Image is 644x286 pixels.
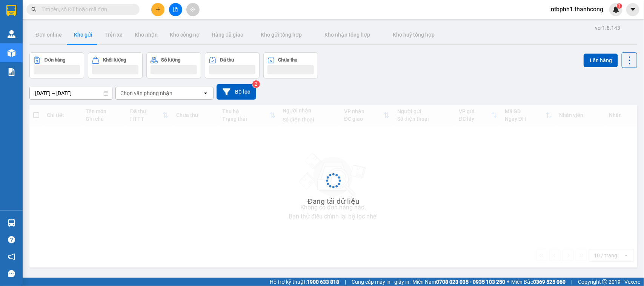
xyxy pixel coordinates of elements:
button: Bộ lọc [217,84,256,100]
button: plus [151,3,164,16]
img: solution-icon [8,68,15,76]
button: Trên xe [98,26,129,44]
span: Kho nhận tổng hợp [324,32,370,38]
span: copyright [602,279,607,284]
span: notification [8,253,15,260]
sup: 2 [252,80,260,88]
div: Chưa thu [278,57,298,63]
div: Số lượng [161,57,181,63]
span: ntbphh1.thanhcong [545,5,609,14]
img: warehouse-icon [8,30,15,38]
span: | [345,278,346,286]
button: Khối lượng [88,52,143,78]
span: | [571,278,572,286]
strong: 0369 525 060 [533,279,566,285]
span: caret-down [630,6,636,13]
button: Đã thu [205,52,260,78]
span: Miền Nam [412,278,505,286]
strong: 1900 633 818 [307,279,339,285]
div: Đang tải dữ liệu [307,196,359,207]
div: Đơn hàng [45,57,65,63]
sup: 1 [617,3,622,9]
span: message [8,270,15,277]
button: Số lượng [146,52,201,78]
button: Đơn online [29,26,68,44]
button: Kho công nợ [164,26,206,44]
strong: 0708 023 035 - 0935 103 250 [436,279,505,285]
span: Hỗ trợ kỹ thuật: [270,278,339,286]
button: aim [186,3,200,16]
div: Đã thu [220,57,234,63]
span: Cung cấp máy in - giấy in: [352,278,410,286]
button: file-add [169,3,182,16]
img: warehouse-icon [8,49,15,57]
div: Chọn văn phòng nhận [120,89,172,97]
span: Kho huỷ tổng hợp [393,32,435,38]
input: Tìm tên, số ĐT hoặc mã đơn [41,5,131,14]
button: Đơn hàng [29,52,84,78]
img: logo-vxr [6,5,16,16]
button: caret-down [626,3,639,16]
span: ⚪️ [507,280,509,283]
span: Kho gửi tổng hợp [261,32,302,38]
div: Khối lượng [103,57,126,63]
button: Kho nhận [129,26,164,44]
span: file-add [173,7,178,12]
button: Hàng đã giao [206,26,249,44]
div: ver 1.8.143 [595,24,620,32]
span: question-circle [8,236,15,243]
img: icon-new-feature [613,6,619,13]
input: Select a date range. [30,87,112,99]
svg: open [203,90,209,96]
button: Chưa thu [263,52,318,78]
span: search [31,7,37,12]
span: aim [190,7,195,12]
button: Kho gửi [68,26,98,44]
span: plus [155,7,161,12]
button: Lên hàng [584,54,618,67]
img: warehouse-icon [8,219,15,227]
span: 1 [618,3,621,9]
span: Miền Bắc [511,278,566,286]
